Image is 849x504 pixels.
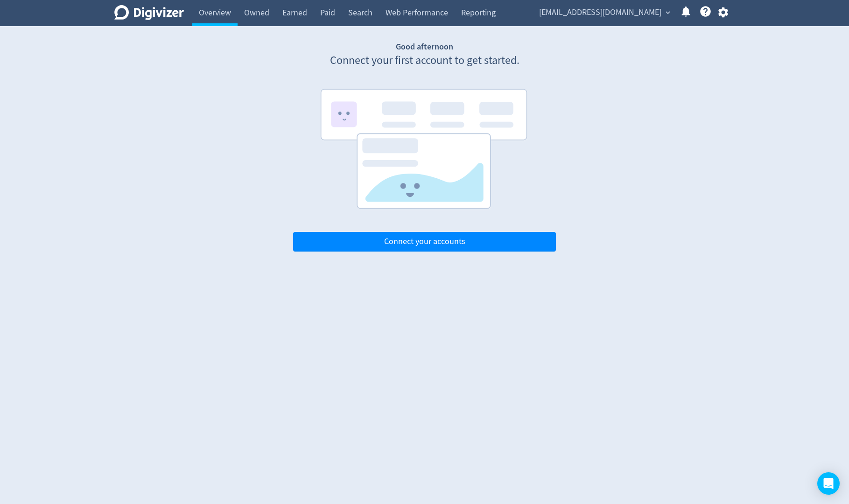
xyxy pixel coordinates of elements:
[536,5,673,20] button: [EMAIL_ADDRESS][DOMAIN_NAME]
[293,41,556,53] h1: Good afternoon
[384,238,465,246] span: Connect your accounts
[664,8,672,17] span: expand_more
[293,236,556,247] a: Connect your accounts
[293,53,556,69] p: Connect your first account to get started.
[293,232,556,252] button: Connect your accounts
[539,5,661,20] span: [EMAIL_ADDRESS][DOMAIN_NAME]
[817,472,840,495] div: Open Intercom Messenger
